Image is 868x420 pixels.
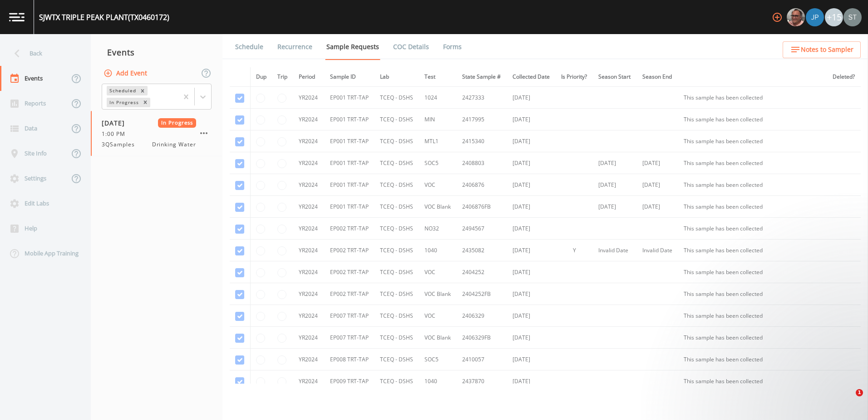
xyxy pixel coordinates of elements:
[293,174,325,196] td: YR2024
[457,240,507,261] td: 2435082
[419,109,457,130] td: MIN
[837,389,859,411] iframe: Intercom live chat
[325,261,375,283] td: EP002 TRT-TAP
[507,87,556,109] td: [DATE]
[678,109,827,130] td: This sample has been collected
[375,283,419,305] td: TCEQ - DSHS
[507,370,556,392] td: [DATE]
[457,305,507,327] td: 2406329
[678,305,827,327] td: This sample has been collected
[419,196,457,218] td: VOC Blank
[678,370,827,392] td: This sample has been collected
[801,44,853,55] span: Notes to Sampler
[325,174,375,196] td: EP001 TRT-TAP
[375,174,419,196] td: TCEQ - DSHS
[457,130,507,152] td: 2415340
[507,174,556,196] td: [DATE]
[678,152,827,174] td: This sample has been collected
[593,174,636,196] td: [DATE]
[102,118,131,128] span: [DATE]
[442,34,463,60] a: Forms
[325,218,375,240] td: EP002 TRT-TAP
[419,327,457,349] td: VOC Blank
[325,130,375,152] td: EP001 TRT-TAP
[419,261,457,283] td: VOC
[325,109,375,130] td: EP001 TRT-TAP
[325,349,375,370] td: EP008 TRT-TAP
[678,130,827,152] td: This sample has been collected
[419,349,457,370] td: SOC5
[375,370,419,392] td: TCEQ - DSHS
[375,261,419,283] td: TCEQ - DSHS
[107,98,140,107] div: In Progress
[375,130,419,152] td: TCEQ - DSHS
[375,87,419,109] td: TCEQ - DSHS
[419,152,457,174] td: SOC5
[419,240,457,261] td: 1040
[593,67,636,87] th: Season Start
[375,152,419,174] td: TCEQ - DSHS
[158,118,197,128] span: In Progress
[786,8,805,26] div: Mike Franklin
[375,218,419,240] td: TCEQ - DSHS
[375,196,419,218] td: TCEQ - DSHS
[419,130,457,152] td: MTL1
[637,196,678,218] td: [DATE]
[507,261,556,283] td: [DATE]
[419,370,457,392] td: 1040
[457,109,507,130] td: 2417995
[293,67,325,87] th: Period
[39,12,169,23] div: SJWTX TRIPLE PEAK PLANT (TX0460172)
[457,87,507,109] td: 2427333
[678,240,827,261] td: This sample has been collected
[556,240,593,261] td: Y
[138,86,148,95] div: Remove Scheduled
[457,349,507,370] td: 2410057
[325,67,375,87] th: Sample ID
[419,174,457,196] td: VOC
[457,152,507,174] td: 2408803
[783,41,861,58] button: Notes to Sampler
[843,8,862,26] img: 8315ae1e0460c39f28dd315f8b59d613
[293,130,325,152] td: YR2024
[678,87,827,109] td: This sample has been collected
[637,174,678,196] td: [DATE]
[827,67,861,87] th: Deleted?
[293,283,325,305] td: YR2024
[507,283,556,305] td: [DATE]
[678,196,827,218] td: This sample has been collected
[856,389,863,396] span: 1
[419,87,457,109] td: 1024
[325,196,375,218] td: EP001 TRT-TAP
[107,86,138,95] div: Scheduled
[678,261,827,283] td: This sample has been collected
[507,67,556,87] th: Collected Date
[325,327,375,349] td: EP007 TRT-TAP
[325,283,375,305] td: EP002 TRT-TAP
[234,34,265,60] a: Schedule
[293,218,325,240] td: YR2024
[375,240,419,261] td: TCEQ - DSHS
[325,240,375,261] td: EP002 TRT-TAP
[293,196,325,218] td: YR2024
[91,111,222,156] a: [DATE]In Progress1:00 PM3QSamplesDrinking Water
[678,218,827,240] td: This sample has been collected
[276,34,314,60] a: Recurrence
[250,67,272,87] th: Dup
[507,130,556,152] td: [DATE]
[293,370,325,392] td: YR2024
[593,240,636,261] td: Invalid Date
[457,283,507,305] td: 2404252FB
[419,67,457,87] th: Test
[392,34,430,60] a: COC Details
[637,152,678,174] td: [DATE]
[293,349,325,370] td: YR2024
[507,327,556,349] td: [DATE]
[457,261,507,283] td: 2404252
[325,152,375,174] td: EP001 TRT-TAP
[375,349,419,370] td: TCEQ - DSHS
[293,152,325,174] td: YR2024
[102,130,131,138] span: 1:00 PM
[825,8,843,26] div: +15
[293,305,325,327] td: YR2024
